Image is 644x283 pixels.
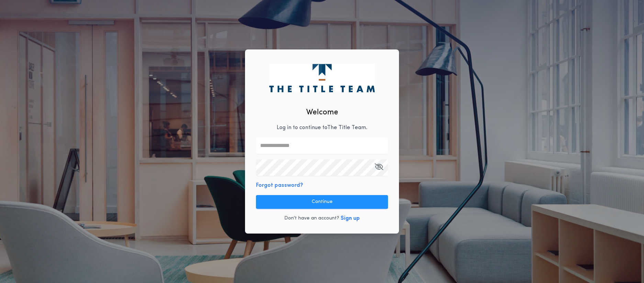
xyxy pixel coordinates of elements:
h2: Welcome [306,107,338,118]
button: Forgot password? [256,181,303,190]
button: Continue [256,195,388,209]
button: Sign up [341,214,360,223]
p: Log in to continue to The Title Team . [277,124,367,132]
p: Don't have an account? [284,215,339,222]
img: logo [269,64,375,92]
